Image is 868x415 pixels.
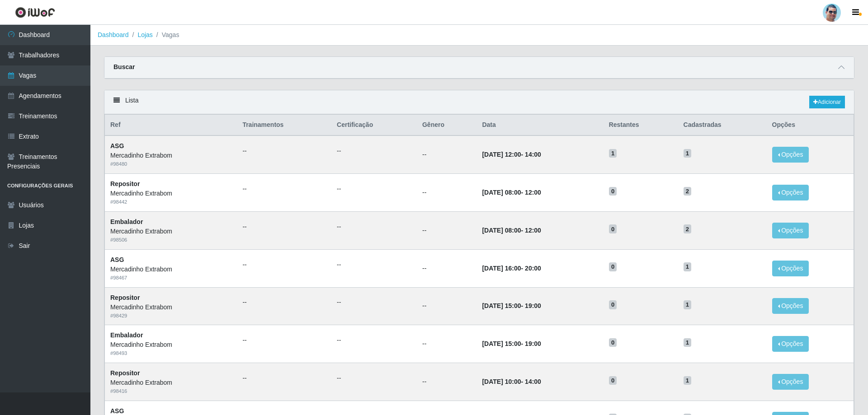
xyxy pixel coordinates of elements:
div: # 98467 [110,274,231,282]
nav: breadcrumb [90,25,868,46]
div: # 98429 [110,312,231,320]
strong: Repositor [110,369,140,377]
strong: Embalador [110,218,143,225]
time: 12:00 [525,189,541,196]
img: CoreUI Logo [15,7,55,18]
div: Mercadinho Extrabom [110,340,231,350]
button: Opções [772,336,809,352]
button: Opções [772,147,809,163]
th: Data [476,115,603,136]
div: Mercadinho Extrabom [110,303,231,312]
strong: Repositor [110,294,140,301]
time: [DATE] 10:00 [482,378,521,385]
div: Mercadinho Extrabom [110,189,231,198]
strong: Buscar [113,63,135,70]
div: Mercadinho Extrabom [110,227,231,236]
time: 19:00 [525,340,541,347]
th: Restantes [604,115,678,136]
strong: - [482,265,541,272]
span: 0 [609,224,617,233]
ul: -- [242,184,326,194]
span: 1 [684,149,692,158]
span: 0 [609,300,617,309]
div: Lista [104,90,854,114]
span: 2 [684,224,692,233]
ul: -- [242,373,326,383]
button: Opções [772,261,809,276]
time: 12:00 [525,227,541,234]
strong: ASG [110,256,124,263]
ul: -- [337,336,411,345]
div: # 98416 [110,387,231,395]
time: [DATE] 08:00 [482,227,521,234]
th: Certificação [331,115,417,136]
div: Mercadinho Extrabom [110,151,231,160]
div: Mercadinho Extrabom [110,378,231,387]
ul: -- [337,146,411,156]
time: 14:00 [525,378,541,385]
strong: - [482,227,541,234]
strong: - [482,189,541,196]
time: [DATE] 12:00 [482,151,521,158]
a: Lojas [137,31,152,38]
th: Opções [767,115,854,136]
strong: ASG [110,407,124,415]
strong: - [482,151,541,158]
button: Opções [772,185,809,201]
time: 14:00 [525,151,541,158]
time: [DATE] 15:00 [482,302,521,309]
td: -- [417,325,476,363]
span: 2 [684,187,692,196]
span: 0 [609,338,617,347]
td: -- [417,249,476,287]
span: 0 [609,376,617,385]
div: Mercadinho Extrabom [110,265,231,274]
time: 20:00 [525,265,541,272]
span: 1 [684,262,692,271]
span: 0 [609,262,617,271]
ul: -- [242,260,326,270]
th: Ref [105,115,237,136]
ul: -- [337,373,411,383]
time: 19:00 [525,302,541,309]
th: Cadastradas [678,115,767,136]
div: # 98480 [110,160,231,168]
div: # 98506 [110,236,231,244]
span: 1 [684,338,692,347]
strong: ASG [110,142,124,149]
ul: -- [242,336,326,345]
ul: -- [242,146,326,156]
time: [DATE] 15:00 [482,340,521,347]
strong: - [482,340,541,347]
ul: -- [242,222,326,232]
li: Vagas [153,30,179,40]
span: 1 [684,300,692,309]
td: -- [417,211,476,249]
div: # 98442 [110,198,231,206]
span: 0 [609,187,617,196]
strong: - [482,378,541,385]
button: Opções [772,298,809,314]
td: -- [417,174,476,212]
time: [DATE] 16:00 [482,265,521,272]
strong: Embalador [110,331,143,339]
strong: - [482,302,541,309]
time: [DATE] 08:00 [482,189,521,196]
th: Trainamentos [237,115,331,136]
ul: -- [337,260,411,270]
button: Opções [772,223,809,238]
ul: -- [242,298,326,307]
span: 1 [684,376,692,385]
ul: -- [337,298,411,307]
ul: -- [337,184,411,194]
a: Dashboard [98,31,129,38]
ul: -- [337,222,411,232]
div: # 98493 [110,350,231,357]
span: 1 [609,149,617,158]
button: Opções [772,374,809,390]
td: -- [417,363,476,401]
td: -- [417,287,476,325]
a: Adicionar [809,96,845,108]
strong: Repositor [110,180,140,187]
td: -- [417,135,476,173]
